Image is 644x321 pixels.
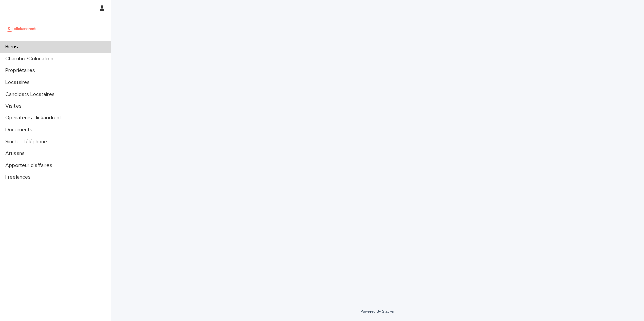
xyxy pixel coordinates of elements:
p: Freelances [3,174,36,180]
a: Powered By Stacker [360,309,394,313]
p: Documents [3,127,38,133]
p: Artisans [3,150,30,157]
p: Sinch - Téléphone [3,139,53,145]
p: Visites [3,103,27,109]
p: Biens [3,44,23,50]
img: UCB0brd3T0yccxBKYDjQ [5,22,38,35]
p: Apporteur d'affaires [3,162,58,169]
p: Operateurs clickandrent [3,115,67,121]
p: Chambre/Colocation [3,56,59,62]
p: Candidats Locataires [3,91,60,98]
p: Propriétaires [3,67,40,74]
p: Locataires [3,79,35,86]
